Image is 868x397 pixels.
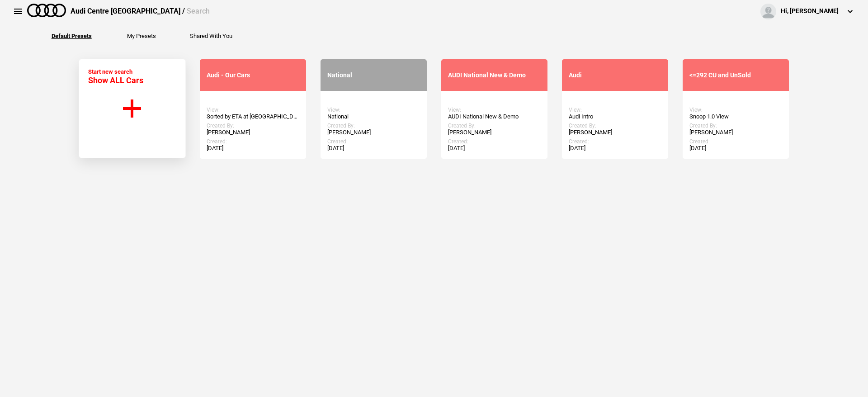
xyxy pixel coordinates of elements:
div: [PERSON_NAME] [689,129,782,136]
div: [PERSON_NAME] [327,129,420,136]
div: [DATE] [327,145,420,152]
div: Created: [207,138,299,145]
div: [PERSON_NAME] [448,129,541,136]
div: [DATE] [448,145,541,152]
div: [DATE] [689,145,782,152]
div: Created: [569,138,661,145]
div: View: [207,107,299,113]
div: Created: [327,138,420,145]
div: AUDI National New & Demo [448,71,541,79]
div: AUDI National New & Demo [448,113,541,120]
div: Created By: [569,123,661,129]
div: View: [448,107,541,113]
div: Hi, [PERSON_NAME] [781,7,839,16]
div: View: [327,107,420,113]
div: [PERSON_NAME] [207,129,299,136]
img: audi.png [27,4,66,17]
div: Created: [448,138,541,145]
span: Search [187,7,210,15]
button: Default Presets [52,33,92,39]
div: Created By: [327,123,420,129]
div: Sorted by ETA at [GEOGRAPHIC_DATA] [207,113,299,120]
div: National [327,113,420,120]
div: [DATE] [207,145,299,152]
div: [DATE] [569,145,661,152]
div: Audi Centre [GEOGRAPHIC_DATA] / [71,6,210,16]
span: Show ALL Cars [88,76,143,85]
div: Audi [569,71,661,79]
div: View: [569,107,661,113]
div: Created By: [689,123,782,129]
div: National [327,71,420,79]
button: Start new search Show ALL Cars [79,59,186,158]
div: Created By: [207,123,299,129]
button: Shared With You [190,33,232,39]
div: Audi - Our Cars [207,71,299,79]
div: Start new search [88,68,143,85]
div: [PERSON_NAME] [569,129,661,136]
button: My Presets [127,33,156,39]
div: Snoop 1.0 View [689,113,782,120]
div: Created: [689,138,782,145]
div: <=292 CU and UnSold [689,71,782,79]
div: Audi Intro [569,113,661,120]
div: View: [689,107,782,113]
div: Created By: [448,123,541,129]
